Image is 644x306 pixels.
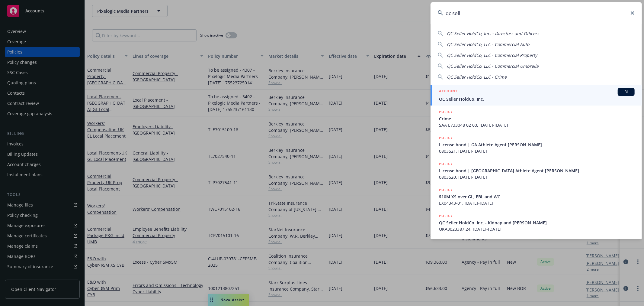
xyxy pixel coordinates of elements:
[439,142,635,148] span: License bond | GA Athlete Agent [PERSON_NAME]
[431,184,642,210] a: POLICY$10M XS over GL, EBL and WCEX04343-01, [DATE]-[DATE]
[439,168,635,174] span: License bond | [GEOGRAPHIC_DATA] Athlete Agent [PERSON_NAME]
[447,63,539,69] span: QC Seller HoldCo, LLC - Commercial Umbrella
[439,109,453,115] h5: POLICY
[431,85,642,106] a: ACCOUNTBIQC Seller HoldCo. Inc.
[439,226,635,232] span: UKA3023387.24, [DATE]-[DATE]
[439,200,635,206] span: EX04343-01, [DATE]-[DATE]
[431,2,642,24] input: Search...
[439,194,635,200] span: $10M XS over GL, EBL and WC
[439,174,635,180] span: 0803520, [DATE]-[DATE]
[447,52,537,58] span: QC Seller HoldCo, LLC - Commercial Property
[439,187,453,193] h5: POLICY
[439,116,635,122] span: Crime
[439,96,635,102] span: QC Seller HoldCo. Inc.
[431,106,642,132] a: POLICYCrimeSAA E733048 02 00, [DATE]-[DATE]
[439,88,457,95] h5: ACCOUNT
[439,135,453,141] h5: POLICY
[431,158,642,184] a: POLICYLicense bond | [GEOGRAPHIC_DATA] Athlete Agent [PERSON_NAME]0803520, [DATE]-[DATE]
[431,132,642,158] a: POLICYLicense bond | GA Athlete Agent [PERSON_NAME]0803521, [DATE]-[DATE]
[447,41,529,47] span: QC Seller HoldCo, LLC - Commercial Auto
[447,74,507,80] span: QC Seller HoldCo, LLC - Crime
[439,122,635,128] span: SAA E733048 02 00, [DATE]-[DATE]
[439,213,453,219] h5: POLICY
[439,148,635,154] span: 0803521, [DATE]-[DATE]
[620,89,632,95] span: BI
[431,210,642,236] a: POLICYQC Seller HoldCo. Inc. - Kidnap and [PERSON_NAME]UKA3023387.24, [DATE]-[DATE]
[439,161,453,167] h5: POLICY
[439,220,635,226] span: QC Seller HoldCo. Inc. - Kidnap and [PERSON_NAME]
[447,31,539,36] span: QC Seller HoldCo, Inc. - Directors and Officers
